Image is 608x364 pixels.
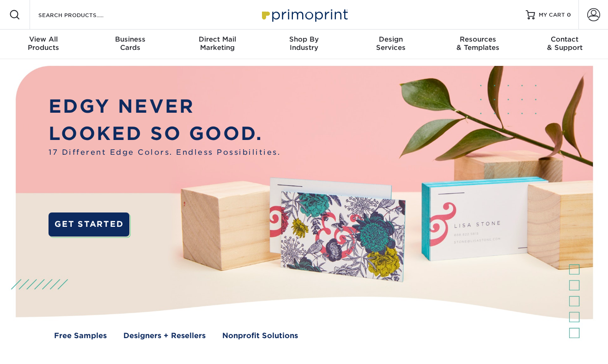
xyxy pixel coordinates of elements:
[49,147,280,158] span: 17 Different Edge Colors. Endless Possibilities.
[261,30,347,59] a: Shop ByIndustry
[174,35,261,52] div: Marketing
[521,30,608,59] a: Contact& Support
[521,35,608,52] div: & Support
[222,330,298,341] a: Nonprofit Solutions
[539,11,565,19] span: MY CART
[174,30,261,59] a: Direct MailMarketing
[37,9,128,20] input: SEARCH PRODUCTS.....
[521,35,608,43] span: Contact
[54,330,107,341] a: Free Samples
[123,330,206,341] a: Designers + Resellers
[49,120,280,147] p: LOOKED SO GOOD.
[87,30,174,59] a: BusinessCards
[261,35,347,43] span: Shop By
[49,92,280,120] p: EDGY NEVER
[567,12,571,18] span: 0
[434,35,521,43] span: Resources
[347,30,434,59] a: DesignServices
[347,35,434,52] div: Services
[174,35,261,43] span: Direct Mail
[261,35,347,52] div: Industry
[87,35,174,43] span: Business
[258,5,350,24] img: Primoprint
[434,30,521,59] a: Resources& Templates
[87,35,174,52] div: Cards
[434,35,521,52] div: & Templates
[347,35,434,43] span: Design
[49,212,129,237] a: GET STARTED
